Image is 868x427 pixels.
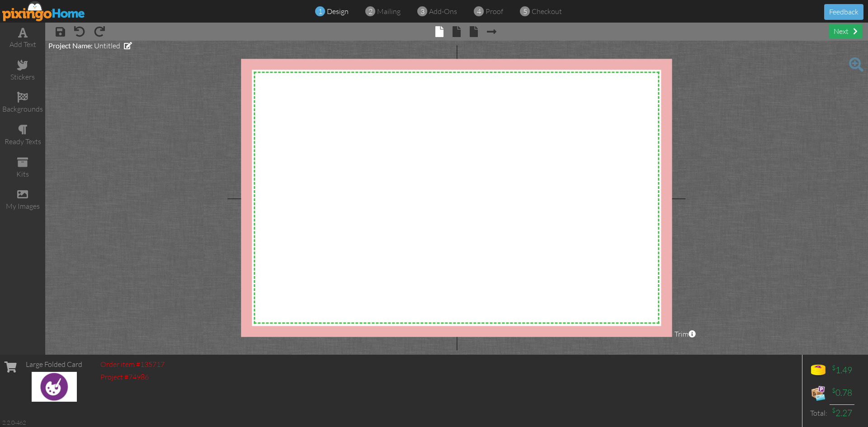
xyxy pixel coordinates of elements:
[532,7,562,16] span: checkout
[824,4,863,20] button: Feedback
[318,6,322,17] span: 1
[2,418,26,427] div: 2.2.0-462
[420,6,425,17] span: 3
[429,7,457,16] span: add-ons
[809,384,827,402] img: expense-icon.png
[832,364,835,371] sup: $
[32,372,77,402] img: create-your-own-landscape.jpg
[477,6,481,17] span: 4
[100,359,165,370] div: Order item #135717
[48,41,93,50] span: Project Name:
[94,41,120,50] span: Untitled
[2,1,85,21] img: pixingo logo
[368,6,373,17] span: 2
[832,406,835,414] sup: $
[675,329,696,339] span: Trim
[830,382,854,404] td: 0.78
[807,404,830,422] td: Total:
[26,359,82,370] div: Large Folded Card
[377,7,401,16] span: mailing
[100,372,165,382] div: Project #74986
[327,7,349,16] span: design
[830,359,854,382] td: 1.49
[829,24,862,39] div: next
[832,386,835,394] sup: $
[809,361,827,380] img: points-icon.png
[830,404,854,422] td: 2.27
[523,6,527,17] span: 5
[486,7,503,16] span: proof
